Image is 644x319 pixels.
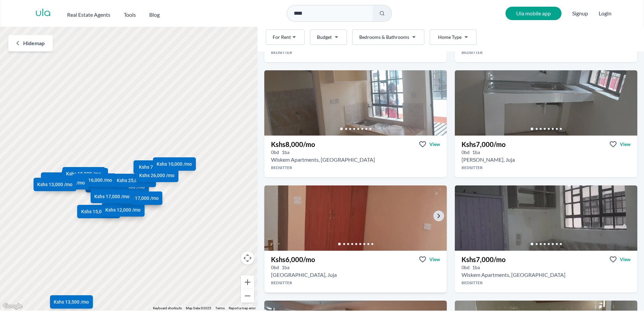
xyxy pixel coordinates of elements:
[23,39,45,47] span: Hide map
[102,203,145,217] a: Kshs 12,000 /mo
[264,165,447,170] h4: Bedsitter
[113,174,156,187] a: Kshs 25,000 /mo
[359,34,409,41] span: Bedrooms & Bathrooms
[620,256,631,263] span: View
[271,255,315,264] h3: Kshs 6,000 /mo
[67,8,110,19] button: Real Estate Agents
[133,160,176,174] a: Kshs 7,000 /mo
[153,157,196,171] a: Kshs 10,000 /mo
[124,8,136,19] button: Tools
[462,255,505,264] h3: Kshs 7,000 /mo
[117,177,152,184] span: Kshs 25,000 /mo
[34,178,76,191] a: Kshs 13,000 /mo
[66,170,101,177] span: Kshs 15,000 /mo
[215,306,225,310] a: Terms (opens in new tab)
[77,205,120,219] a: Kshs 15,000 /mo
[455,185,637,251] img: Bedsitter for rent - Kshs 7,000/mo - in Juja near Wiskem Apartments, Juja, Kenya, Kiambu County -...
[310,29,347,45] button: Budget
[241,275,254,289] button: Zoom in
[462,140,505,149] h3: Kshs 7,000 /mo
[264,251,447,293] a: Kshs6,000/moViewView property in detail0bd 1ba [GEOGRAPHIC_DATA], JujaBedsitter
[282,264,289,271] h5: 1 bathrooms
[455,280,637,286] h4: Bedsitter
[438,34,462,41] span: Home Type
[35,7,51,19] a: ula
[271,156,375,164] h2: Bedsitter for rent in Juja - Kshs 8,000/mo -Wiskem Apartments, Juja, Kenya, Kiambu County county
[62,167,105,180] a: Kshs 15,000 /mo
[430,29,477,45] button: Home Type
[455,136,637,177] a: Kshs7,000/moViewView property in detail0bd 1ba [PERSON_NAME], JujaBedsitter
[455,165,637,170] h4: Bedsitter
[46,176,89,189] a: Kshs 15,000 /mo
[45,176,80,182] span: Kshs 12,500 /mo
[136,169,178,182] a: Kshs 26,000 /mo
[271,264,279,271] h5: 0 bedrooms
[282,149,289,156] h5: 1 bathrooms
[264,70,447,136] img: Bedsitter for rent - Kshs 8,000/mo - in Juja around Wiskem Apartments, Juja, Kenya, Kiambu County...
[67,8,173,19] nav: Main
[139,172,174,179] span: Kshs 26,000 /mo
[599,9,611,17] button: Login
[2,302,24,311] a: Open this area in Google Maps (opens a new window)
[264,136,447,177] a: Kshs8,000/moViewView property in detail0bd 1ba Wiskem Apartments, [GEOGRAPHIC_DATA]Bedsitter
[455,70,637,136] img: Bedsitter for rent - Kshs 7,000/mo - in Juja Juja Duka La vioo- Crystal GlassMart, Juja, Kenya, K...
[62,170,105,183] a: Kshs 12,000 /mo
[462,264,470,271] h5: 0 bedrooms
[123,195,159,202] span: Kshs 17,000 /mo
[472,264,480,271] h5: 1 bathrooms
[429,141,440,148] span: View
[229,306,256,310] a: Report a map error
[77,177,112,183] span: Kshs 16,000 /mo
[462,271,566,279] h2: Bedsitter for rent in Juja - Kshs 7,000/mo -Wiskem Apartments, Juja, Kenya, Kiambu County county
[41,172,84,186] a: Kshs 12,500 /mo
[433,211,444,221] a: Go to the next property image
[264,280,447,286] h4: Bedsitter
[91,190,133,203] a: Kshs 17,000 /mo
[271,149,279,156] h5: 0 bedrooms
[264,50,447,55] h4: Bedsitter
[455,251,637,293] a: Kshs7,000/moViewView property in detail0bd 1ba Wiskem Apartments, [GEOGRAPHIC_DATA]Bedsitter
[266,29,305,45] button: For Rent
[119,191,162,205] a: Kshs 17,000 /mo
[81,209,116,215] span: Kshs 15,000 /mo
[149,8,160,19] a: Blog
[241,289,254,303] button: Zoom out
[273,34,291,41] span: For Rent
[572,7,588,20] span: Signup
[94,193,129,200] span: Kshs 17,000 /mo
[37,181,72,188] span: Kshs 13,000 /mo
[241,251,254,265] button: Map camera controls
[139,164,171,170] span: Kshs 7,000 /mo
[472,149,480,156] h5: 1 bathrooms
[455,50,637,55] h4: Bedsitter
[153,306,182,311] button: Keyboard shortcuts
[271,140,315,149] h3: Kshs 8,000 /mo
[50,295,93,309] a: Kshs 13,500 /mo
[124,11,136,19] h2: Tools
[620,141,631,148] span: View
[317,34,332,41] span: Budget
[462,156,515,164] h2: Bedsitter for rent in Juja - Kshs 7,000/mo -Juja Duka La vioo- Crystal GlassMart, Juja, Kenya, Ki...
[352,29,424,45] button: Bedrooms & Bathrooms
[462,149,470,156] h5: 0 bedrooms
[149,11,160,19] h2: Blog
[505,7,561,20] a: Ula mobile app
[429,256,440,263] span: View
[157,161,192,167] span: Kshs 10,000 /mo
[73,173,116,187] a: Kshs 16,000 /mo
